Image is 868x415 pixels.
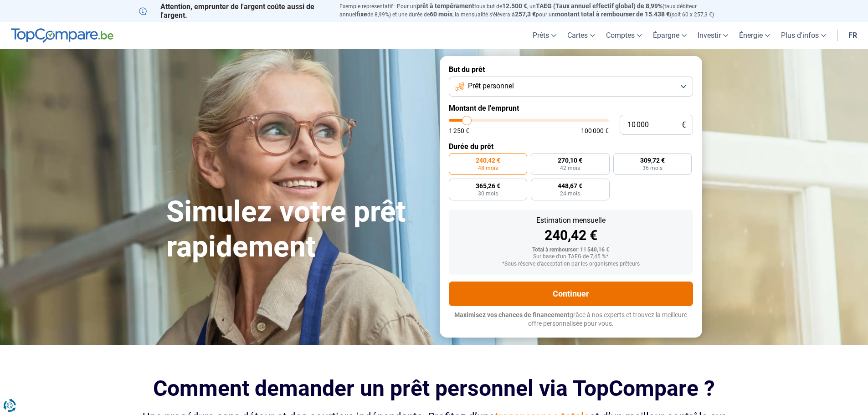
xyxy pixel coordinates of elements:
a: Épargne [647,22,692,49]
span: fixe [356,10,367,18]
a: Énergie [734,22,776,49]
span: 30 mois [478,191,498,196]
a: fr [843,22,863,49]
p: grâce à nos experts et trouvez la meilleure offre personnalisée pour vous. [449,311,693,328]
label: Durée du prêt [449,142,693,151]
img: TopCompare [11,28,113,43]
span: montant total à rembourser de 15.438 € [555,10,670,18]
span: 270,10 € [558,157,582,164]
span: 257,3 € [515,10,536,18]
div: *Sous réserve d'acceptation par les organismes prêteurs [456,261,686,267]
span: 448,67 € [558,183,582,189]
div: Total à rembourser: 11 540,16 € [456,247,686,253]
div: 240,42 € [456,229,686,242]
span: 12.500 € [502,2,527,10]
h2: Comment demander un prêt personnel via TopCompare ? [139,376,729,401]
a: Cartes [562,22,601,49]
span: TAEG (Taux annuel effectif global) de 8,99% [536,2,663,10]
a: Plus d'infos [776,22,832,49]
p: Exemple représentatif : Pour un tous but de , un (taux débiteur annuel de 8,99%) et une durée de ... [339,2,729,19]
span: 365,26 € [476,183,500,189]
span: 24 mois [560,191,580,196]
label: But du prêt [449,65,693,74]
span: 60 mois [430,10,452,18]
span: Prêt personnel [468,81,514,91]
span: prêt à tempérament [416,2,474,10]
a: Comptes [601,22,647,49]
button: Prêt personnel [449,77,693,97]
span: 100 000 € [581,128,609,134]
a: Investir [692,22,734,49]
h1: Simulez votre prêt rapidement [166,195,429,265]
span: 42 mois [560,165,580,171]
div: Estimation mensuelle [456,217,686,224]
span: 1 250 € [449,128,469,134]
span: 309,72 € [640,157,665,164]
span: € [682,121,686,129]
span: 48 mois [478,165,498,171]
label: Montant de l'emprunt [449,104,693,113]
a: Prêts [527,22,562,49]
p: Attention, emprunter de l'argent coûte aussi de l'argent. [139,2,329,20]
span: 36 mois [642,165,663,171]
span: 240,42 € [476,157,500,164]
button: Continuer [449,282,693,306]
div: Sur base d'un TAEG de 7,45 %* [456,254,686,260]
span: Maximisez vos chances de financement [454,311,570,318]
